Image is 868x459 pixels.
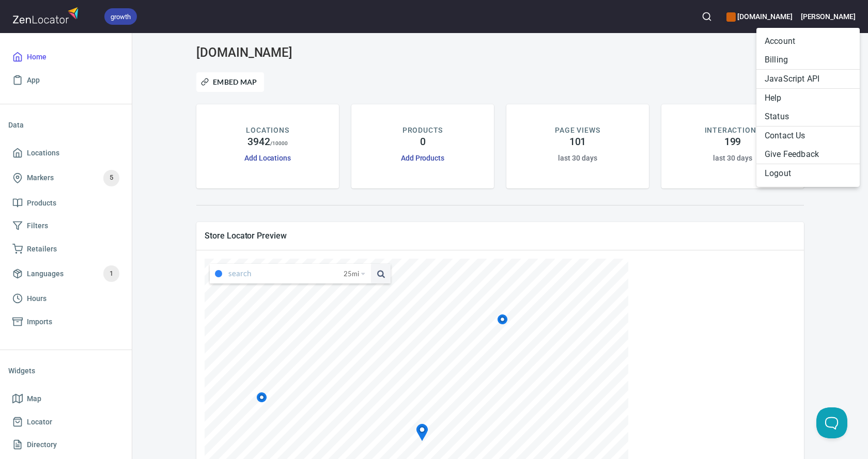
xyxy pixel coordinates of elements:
li: Billing [756,51,860,69]
li: Logout [756,164,860,183]
a: Status [756,107,860,126]
li: Account [756,32,860,51]
li: Give Feedback [756,145,860,164]
a: Help [756,89,860,107]
li: Contact Us [756,126,860,145]
a: JavaScript API [756,70,860,88]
